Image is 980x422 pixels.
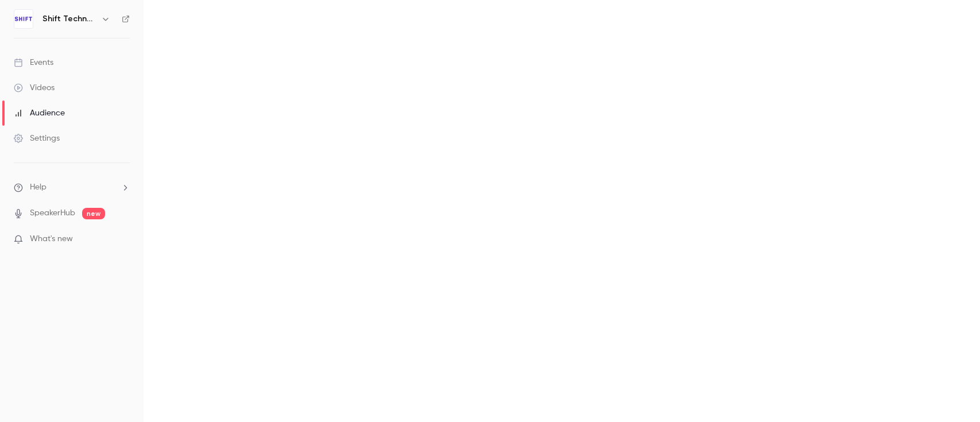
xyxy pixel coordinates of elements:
[30,233,73,245] span: What's new
[14,181,130,193] li: help-dropdown-opener
[82,208,105,219] span: new
[42,13,96,25] h6: Shift Technology
[14,10,33,28] img: Shift Technology
[14,107,65,119] div: Audience
[14,82,55,94] div: Videos
[30,207,75,219] a: SpeakerHub
[30,181,47,193] span: Help
[14,133,60,144] div: Settings
[14,57,53,68] div: Events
